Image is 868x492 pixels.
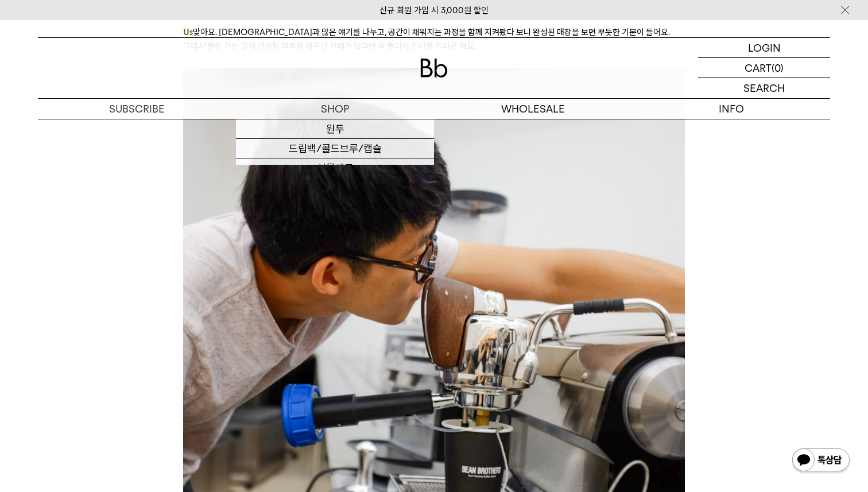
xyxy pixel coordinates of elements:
[748,38,781,57] p: LOGIN
[236,158,434,178] a: 선물세트
[379,5,489,16] a: 신규 회원 가입 시 3,000원 할인
[236,139,434,158] a: 드립백/콜드브루/캡슐
[420,59,448,78] img: 로고
[236,99,434,119] a: SHOP
[772,58,784,78] p: (0)
[38,99,236,119] a: SUBSCRIBE
[698,38,830,58] a: LOGIN
[632,99,830,119] p: INFO
[434,99,632,119] p: WHOLESALE
[743,78,785,98] p: SEARCH
[698,58,830,78] a: CART (0)
[236,119,434,139] a: 원두
[745,58,772,78] p: CART
[791,447,851,475] img: 카카오톡 채널 1:1 채팅 버튼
